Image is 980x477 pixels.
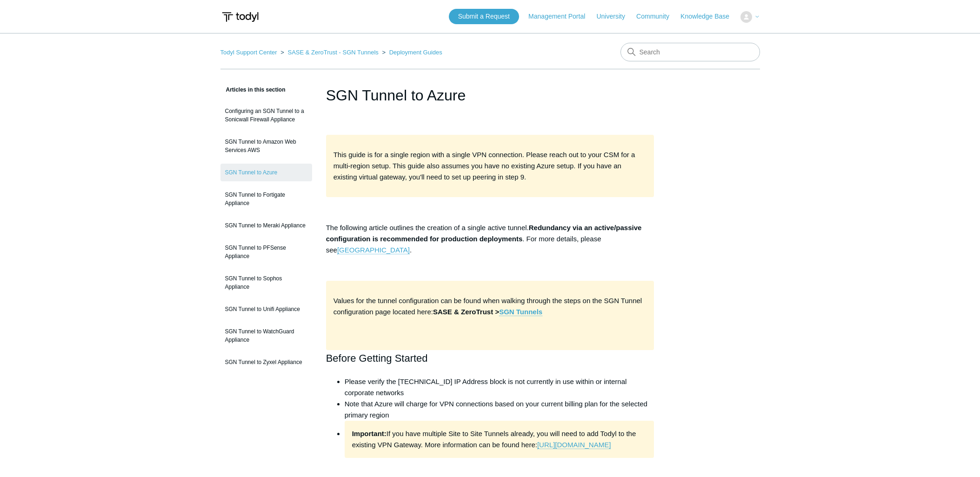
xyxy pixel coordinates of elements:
a: Management Portal [528,12,594,21]
li: Please verify the [TECHNICAL_ID] IP Address block is not currently in use within or internal corp... [345,376,654,398]
a: University [596,12,634,21]
li: If you have multiple Site to Site Tunnels already, you will need to add Todyl to the existing VPN... [345,421,654,458]
li: Note that Azure will charge for VPN connections based on your current billing plan for the select... [345,398,654,421]
a: Community [636,12,679,21]
a: Todyl Support Center [220,49,277,56]
li: Todyl Support Center [220,49,279,56]
strong: SGN Tunnels [499,308,542,316]
a: Deployment Guides [389,49,442,56]
strong: SASE & ZeroTrust > [433,308,499,316]
a: [GEOGRAPHIC_DATA] [337,246,410,254]
img: Todyl Support Center Help Center home page [220,8,260,26]
span: Articles in this section [220,86,286,93]
a: SGN Tunnel to Amazon Web Services AWS [220,133,312,159]
input: Search [620,43,760,61]
a: SGN Tunnel to PFSense Appliance [220,239,312,265]
li: SASE & ZeroTrust - SGN Tunnels [279,49,380,56]
p: Values for the tunnel configuration can be found when walking through the steps on the SGN Tunnel... [333,295,647,318]
a: Submit a Request [449,9,519,24]
a: SGN Tunnel to Unifi Appliance [220,300,312,318]
p: The following article outlines the creation of a single active tunnel. . For more details, please... [326,222,654,256]
a: SGN Tunnel to Fortigate Appliance [220,186,312,212]
strong: Important: [352,430,387,437]
a: [URL][DOMAIN_NAME] [537,441,611,449]
a: Knowledge Base [680,12,739,21]
h1: SGN Tunnel to Azure [326,84,654,106]
a: SGN Tunnels [499,308,542,316]
h2: Before Getting Started [326,350,654,366]
a: SGN Tunnel to Azure [220,164,312,181]
a: SGN Tunnel to WatchGuard Appliance [220,323,312,349]
li: Deployment Guides [380,49,442,56]
a: SGN Tunnel to Meraki Appliance [220,217,312,234]
a: Configuring an SGN Tunnel to a Sonicwall Firewall Appliance [220,102,312,128]
span: This guide is for a single region with a single VPN connection. Please reach out to your CSM for ... [333,151,635,181]
a: SASE & ZeroTrust - SGN Tunnels [287,49,378,56]
a: SGN Tunnel to Sophos Appliance [220,270,312,296]
a: SGN Tunnel to Zyxel Appliance [220,353,312,371]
